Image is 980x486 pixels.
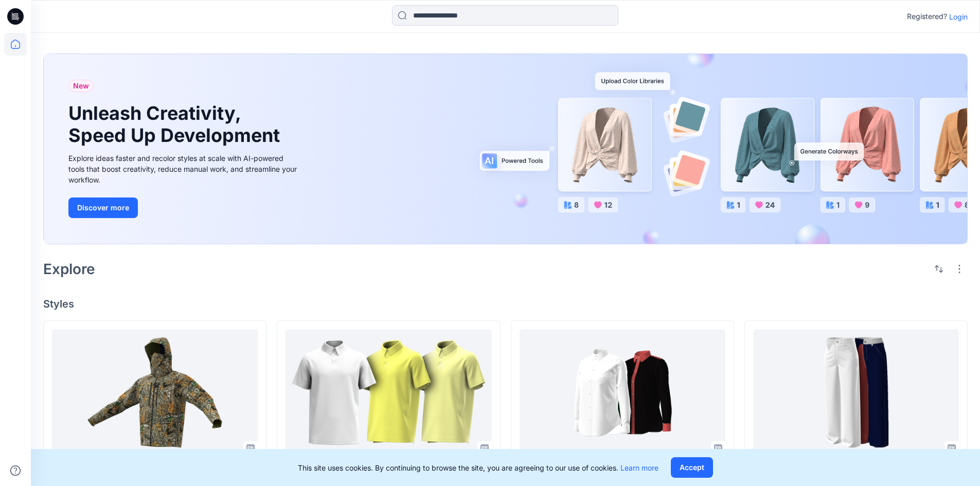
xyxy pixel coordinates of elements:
[753,329,959,456] a: Jeans_003
[43,298,968,310] h4: Styles
[520,329,725,456] a: Shirt 001
[298,462,658,473] p: This site uses cookies. By continuing to browse the site, you are agreeing to our use of cookies.
[68,102,284,147] h1: Unleash Creativity, Speed Up Development
[671,457,713,478] button: Accept
[73,80,89,92] span: New
[949,11,968,22] p: Login
[286,329,491,456] a: Polo shirt_001
[43,261,95,277] h2: Explore
[52,329,258,456] a: M01260_0917
[907,10,947,23] p: Registered?
[620,463,658,472] a: Learn more
[68,153,300,185] div: Explore ideas faster and recolor styles at scale with AI-powered tools that boost creativity, red...
[68,197,138,218] button: Discover more
[68,197,300,218] a: Discover more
